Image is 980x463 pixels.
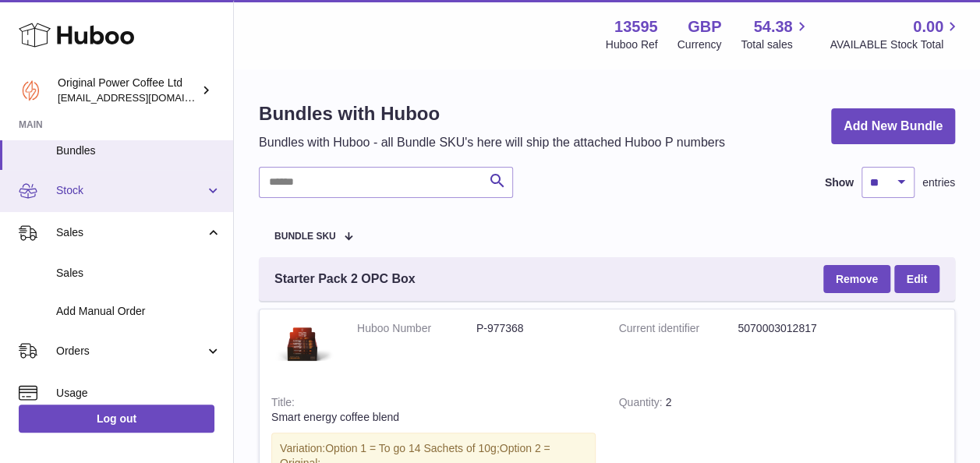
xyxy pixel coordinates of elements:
dt: Current identifier [619,321,738,336]
span: Sales [56,266,221,281]
span: Sales [56,225,205,240]
div: Huboo Ref [606,37,658,52]
a: 0.00 AVAILABLE Stock Total [830,16,961,52]
label: Show [825,175,854,190]
span: Option 1 = To go 14 Sachets of 10g; [325,442,500,454]
div: Original Power Coffee Ltd [58,76,198,105]
span: Orders [56,344,205,359]
span: Bundle SKU [274,231,336,242]
strong: Title [271,396,295,412]
h1: Bundles with Huboo [259,101,725,126]
span: 0.00 [913,16,943,37]
img: Smart energy coffee blend [271,321,334,368]
a: 54.38 Total sales [741,16,810,52]
span: [EMAIL_ADDRESS][DOMAIN_NAME] [58,91,229,104]
span: Bundles [56,143,221,158]
strong: Quantity [619,396,666,412]
dt: Huboo Number [357,321,476,336]
span: Stock [56,183,205,198]
span: Starter Pack 2 OPC Box [274,270,416,288]
div: Currency [678,37,722,52]
p: Bundles with Huboo - all Bundle SKU's here will ship the attached Huboo P numbers [259,134,725,151]
span: 54.38 [753,16,792,37]
dd: P-977368 [476,321,596,336]
span: Total sales [741,37,810,52]
a: Add New Bundle [831,108,955,145]
strong: GBP [688,16,721,37]
div: Smart energy coffee blend [271,410,596,425]
a: Edit [894,265,939,293]
span: Usage [56,386,221,401]
span: Add Manual Order [56,304,221,319]
img: internalAdmin-13595@internal.huboo.com [19,79,42,102]
span: AVAILABLE Stock Total [830,37,961,52]
a: Log out [19,405,214,433]
dd: 5070003012817 [738,321,857,336]
strong: 13595 [614,16,658,37]
span: entries [922,175,955,190]
button: Remove [823,265,890,293]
